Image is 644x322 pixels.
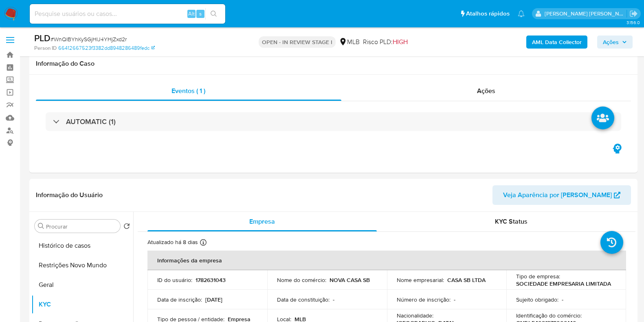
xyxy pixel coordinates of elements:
[196,276,226,284] p: 1782631043
[34,44,57,52] b: Person ID
[249,217,275,226] span: Empresa
[516,280,611,287] p: SOCIEDADE EMPRESARIA LIMITADA
[31,295,133,314] button: KYC
[31,236,133,255] button: Histórico de casos
[31,255,133,275] button: Restrições Novo Mundo
[516,312,582,319] p: Identificação do comércio :
[205,296,222,303] p: [DATE]
[526,36,587,49] button: AML Data Collector
[454,296,455,303] p: -
[277,296,330,303] p: Data de constituição :
[447,276,486,284] p: CASA SB LTDA
[333,296,334,303] p: -
[123,223,130,232] button: Retornar ao pedido padrão
[171,86,205,95] span: Eventos ( 1 )
[603,36,619,49] span: Ações
[188,10,195,18] span: Alt
[393,37,408,47] span: HIGH
[31,275,133,295] button: Geral
[30,9,225,19] input: Pesquise usuários ou casos...
[36,191,103,199] h1: Informação do Usuário
[363,38,408,47] span: Risco PLD:
[532,36,582,49] b: AML Data Collector
[503,185,612,205] span: Veja Aparência por [PERSON_NAME]
[330,276,370,284] p: NOVA CASA SB
[157,296,202,303] p: Data de inscrição :
[597,36,633,49] button: Ações
[38,223,44,229] button: Procurar
[259,36,336,48] p: OPEN - IN REVIEW STAGE I
[34,31,51,44] b: PLD
[516,273,560,280] p: Tipo de empresa :
[46,112,621,131] div: AUTOMATIC (1)
[562,296,563,303] p: -
[199,10,202,18] span: s
[51,35,127,43] span: # WnQIBYhKySGjHlJ4YHjZxd2r
[397,296,451,303] p: Número de inscrição :
[66,117,116,126] h3: AUTOMATIC (1)
[518,10,525,17] a: Notificações
[545,10,627,18] p: danilo.toledo@mercadolivre.com
[157,276,192,284] p: ID do usuário :
[147,251,626,270] th: Informações da empresa
[46,223,117,230] input: Procurar
[477,86,495,95] span: Ações
[339,38,360,47] div: MLB
[492,185,631,205] button: Veja Aparência por [PERSON_NAME]
[147,238,198,246] p: Atualizado há 8 dias
[58,44,155,52] a: 66412667523f3382dd8948286489fedc
[466,9,510,18] span: Atalhos rápidos
[277,276,326,284] p: Nome do comércio :
[495,217,528,226] span: KYC Status
[205,8,222,20] button: search-icon
[516,296,558,303] p: Sujeito obrigado :
[397,276,444,284] p: Nome empresarial :
[629,9,638,18] a: Sair
[397,312,433,319] p: Nacionalidade :
[36,60,631,68] h1: Informação do Caso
